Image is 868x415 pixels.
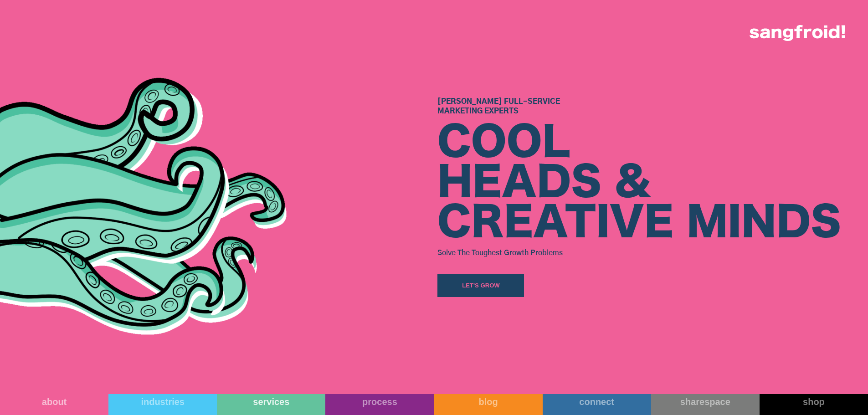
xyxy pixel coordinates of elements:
[108,394,217,415] a: industries
[750,25,845,41] img: logo
[108,396,217,407] div: industries
[437,123,841,244] div: COOL HEADS & CREATIVE MINDS
[325,394,434,415] a: process
[760,394,868,415] a: shop
[434,396,543,407] div: blog
[437,274,524,297] a: Let's Grow
[437,246,841,259] h3: Solve The Toughest Growth Problems
[462,281,500,290] div: Let's Grow
[325,396,434,407] div: process
[434,394,543,415] a: blog
[651,396,760,407] div: sharespace
[651,394,760,415] a: sharespace
[217,394,325,415] a: services
[437,97,841,116] h1: [PERSON_NAME] Full-Service Marketing Experts
[217,396,325,407] div: services
[760,396,868,407] div: shop
[543,394,651,415] a: connect
[543,396,651,407] div: connect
